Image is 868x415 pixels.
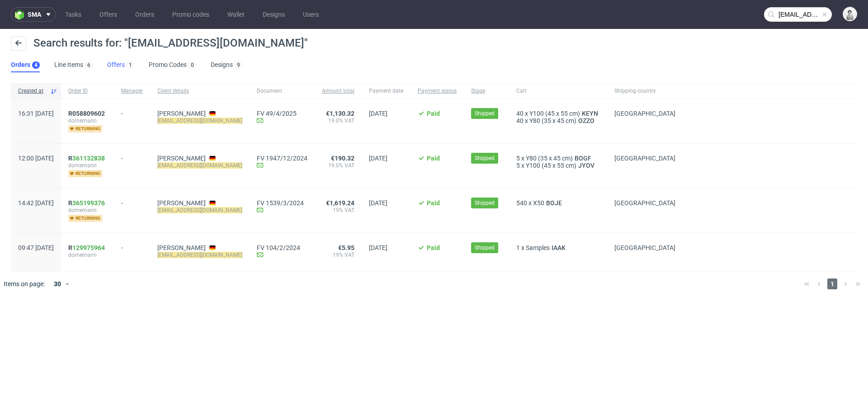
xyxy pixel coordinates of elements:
[257,244,307,251] a: FV 104/2/2024
[516,155,520,162] span: 5
[68,117,107,124] span: dornemann
[516,117,524,124] span: 40
[322,117,354,124] span: 19.0% VAT
[18,244,54,251] span: 09:47 [DATE]
[326,199,354,207] span: €1,619.24
[18,110,54,117] span: 16:31 [DATE]
[550,244,567,251] a: IAAK
[157,155,206,162] a: [PERSON_NAME]
[72,244,105,251] a: 129975964
[121,106,143,117] div: -
[68,170,102,177] span: returning
[322,162,354,169] span: 19.0% VAT
[60,7,87,22] a: Tasks
[68,207,107,214] span: dornemann
[475,109,495,118] span: Shipped
[107,58,134,72] a: Offers1
[297,7,324,22] a: Users
[15,9,28,20] img: logo
[369,244,387,251] span: [DATE]
[516,199,527,207] span: 540
[157,87,242,95] span: Client details
[87,62,90,68] div: 6
[257,110,307,117] a: FV 49/4/2025
[257,199,307,207] a: FV 1539/3/2024
[68,244,107,251] a: R129975964
[475,199,495,207] span: Shipped
[427,244,440,251] span: Paid
[157,199,206,207] a: [PERSON_NAME]
[257,155,307,162] a: FV 1947/12/2024
[614,199,675,207] span: [GEOGRAPHIC_DATA]
[167,7,215,22] a: Promo codes
[614,155,675,162] span: [GEOGRAPHIC_DATA]
[130,7,160,22] a: Orders
[516,110,524,117] span: 40
[48,278,65,290] div: 30
[157,110,206,117] a: [PERSON_NAME]
[68,199,105,207] span: R
[516,244,520,251] span: 1
[573,155,593,162] a: BOGF
[614,110,675,117] span: [GEOGRAPHIC_DATA]
[72,155,105,162] a: 361132838
[544,199,564,207] a: BOJE
[322,251,354,259] span: 19% VAT
[418,87,457,95] span: Payment status
[18,199,54,207] span: 14:42 [DATE]
[529,117,576,124] span: Y80 (35 x 45 cm)
[68,110,105,117] span: R058809602
[369,155,387,162] span: [DATE]
[68,244,105,251] span: R
[516,110,600,117] div: x
[68,251,107,259] span: dornemann
[68,199,107,207] a: R365199376
[121,196,143,207] div: -
[11,58,40,72] a: Orders4
[475,244,495,252] span: Shipped
[369,199,387,207] span: [DATE]
[338,244,354,251] span: €5.95
[614,244,675,251] span: [GEOGRAPHIC_DATA]
[121,87,143,95] span: Manager
[18,87,47,95] span: Created at
[526,244,550,251] span: Samples
[516,199,600,207] div: x
[68,110,107,117] a: R058809602
[614,87,675,95] span: Shipping country
[331,155,354,162] span: €190.32
[68,155,105,162] span: R
[475,154,495,162] span: Shipped
[844,8,856,20] img: Dudek Mariola
[516,155,600,162] div: x
[11,7,56,22] button: sma
[157,118,242,124] mark: [EMAIL_ADDRESS][DOMAIN_NAME]
[516,162,600,169] div: x
[94,7,123,22] a: Offers
[827,278,837,289] span: 1
[576,162,596,169] a: JYOV
[28,11,41,18] span: sma
[529,110,580,117] span: Y100 (45 x 55 cm)
[222,7,250,22] a: Wallet
[157,244,206,251] a: [PERSON_NAME]
[369,87,403,95] span: Payment date
[18,155,54,162] span: 12:00 [DATE]
[4,279,45,288] span: Items on page:
[68,162,107,169] span: dornemann
[576,117,596,124] a: OZZO
[580,110,600,117] a: KEYN
[68,125,102,132] span: returning
[427,199,440,207] span: Paid
[516,117,600,124] div: x
[533,199,544,207] span: X50
[157,162,242,169] mark: [EMAIL_ADDRESS][DOMAIN_NAME]
[149,58,196,72] a: Promo Codes0
[157,207,242,213] mark: [EMAIL_ADDRESS][DOMAIN_NAME]
[129,62,132,68] div: 1
[157,252,242,258] mark: [EMAIL_ADDRESS][DOMAIN_NAME]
